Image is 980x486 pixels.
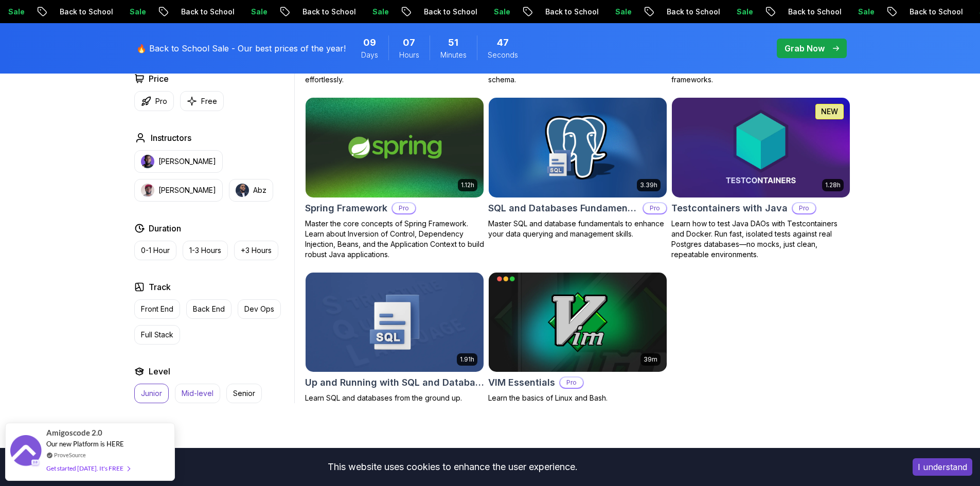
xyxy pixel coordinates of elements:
[151,132,191,144] h2: Instructors
[488,201,638,215] h2: SQL and Databases Fundamentals
[488,393,667,403] p: Learn the basics of Linux and Bash.
[763,7,833,17] p: Back to School
[183,241,228,260] button: 1-3 Hours
[278,7,348,17] p: Back to School
[149,281,171,293] h2: Track
[141,330,173,340] p: Full Stack
[156,7,226,17] p: Back to School
[361,50,378,60] span: Days
[54,451,86,459] a: ProveSource
[440,50,467,60] span: Minutes
[238,299,281,319] button: Dev Ops
[182,388,213,399] p: Mid-level
[189,245,221,256] p: 1-3 Hours
[253,185,266,195] p: Abz
[234,241,278,260] button: +3 Hours
[712,7,745,17] p: Sale
[10,435,41,469] img: provesource social proof notification image
[488,219,667,239] p: Master SQL and database fundamentals to enhance your data querying and management skills.
[158,156,216,167] p: [PERSON_NAME]
[399,50,419,60] span: Hours
[644,203,666,213] p: Pro
[785,42,825,55] p: Grab Now
[149,365,170,377] h2: Level
[141,304,173,314] p: Front End
[141,388,162,399] p: Junior
[134,325,180,345] button: Full Stack
[180,91,224,111] button: Free
[226,7,259,17] p: Sale
[306,273,484,372] img: Up and Running with SQL and Databases card
[105,7,138,17] p: Sale
[134,299,180,319] button: Front End
[229,179,273,202] button: instructor imgAbz
[399,7,469,17] p: Back to School
[233,388,255,399] p: Senior
[46,462,130,474] div: Get started [DATE]. It's FREE
[8,456,897,478] div: This website uses cookies to enhance the user experience.
[141,184,154,197] img: instructor img
[136,42,346,55] p: 🔥 Back to School Sale - Our best prices of the year!
[244,304,274,314] p: Dev Ops
[488,97,667,239] a: SQL and Databases Fundamentals card3.39hSQL and Databases FundamentalsProMaster SQL and database ...
[560,377,583,388] p: Pro
[672,98,850,197] img: Testcontainers with Java card
[793,203,815,213] p: Pro
[488,375,555,390] h2: VIM Essentials
[644,355,657,364] p: 39m
[489,98,667,197] img: SQL and Databases Fundamentals card
[134,241,176,260] button: 0-1 Hour
[305,219,484,260] p: Master the core concepts of Spring Framework. Learn about Inversion of Control, Dependency Inject...
[305,97,484,260] a: Spring Framework card1.12hSpring FrameworkProMaster the core concepts of Spring Framework. Learn ...
[46,427,102,439] span: Amigoscode 2.0
[460,355,474,364] p: 1.91h
[825,181,841,189] p: 1.28h
[448,35,458,50] span: 51 Minutes
[348,7,381,17] p: Sale
[134,91,174,111] button: Pro
[393,203,415,213] p: Pro
[305,393,484,403] p: Learn SQL and databases from the ground up.
[241,245,272,256] p: +3 Hours
[821,106,838,117] p: NEW
[186,299,231,319] button: Back End
[134,150,223,173] button: instructor img[PERSON_NAME]
[489,273,667,372] img: VIM Essentials card
[640,181,657,189] p: 3.39h
[201,96,217,106] p: Free
[833,7,866,17] p: Sale
[461,181,474,189] p: 1.12h
[885,7,955,17] p: Back to School
[193,304,225,314] p: Back End
[226,384,262,403] button: Senior
[363,35,376,50] span: 9 Days
[403,35,415,50] span: 7 Hours
[913,458,972,476] button: Accept cookies
[141,245,170,256] p: 0-1 Hour
[488,272,667,404] a: VIM Essentials card39mVIM EssentialsProLearn the basics of Linux and Bash.
[642,7,712,17] p: Back to School
[521,7,591,17] p: Back to School
[497,35,509,50] span: 47 Seconds
[134,179,223,202] button: instructor img[PERSON_NAME]
[35,7,105,17] p: Back to School
[149,222,181,235] h2: Duration
[591,7,623,17] p: Sale
[149,73,169,85] h2: Price
[488,50,518,60] span: Seconds
[671,201,788,215] h2: Testcontainers with Java
[671,97,850,260] a: Testcontainers with Java card1.28hNEWTestcontainers with JavaProLearn how to test Java DAOs with ...
[175,384,220,403] button: Mid-level
[305,201,387,215] h2: Spring Framework
[158,185,216,195] p: [PERSON_NAME]
[141,155,154,168] img: instructor img
[305,272,484,404] a: Up and Running with SQL and Databases card1.91hUp and Running with SQL and DatabasesLearn SQL and...
[469,7,502,17] p: Sale
[305,375,484,390] h2: Up and Running with SQL and Databases
[46,440,124,448] span: Our new Platform is HERE
[134,384,169,403] button: Junior
[155,96,167,106] p: Pro
[306,98,484,197] img: Spring Framework card
[236,184,249,197] img: instructor img
[671,219,850,260] p: Learn how to test Java DAOs with Testcontainers and Docker. Run fast, isolated tests against real...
